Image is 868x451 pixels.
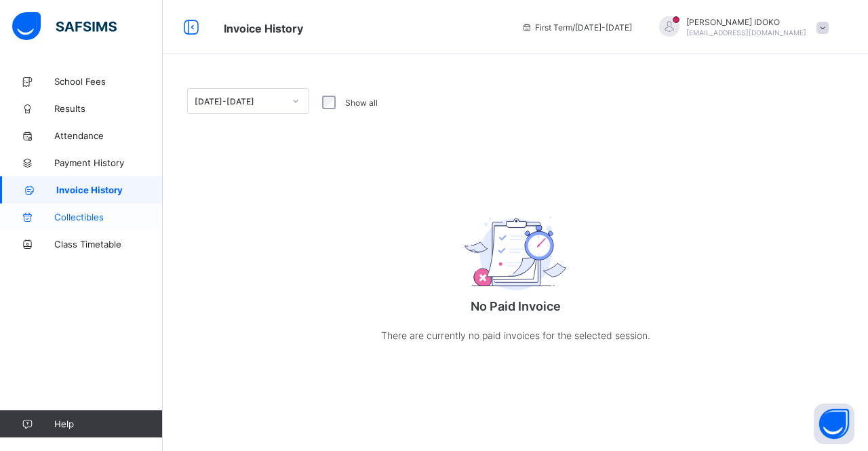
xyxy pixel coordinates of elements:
span: [EMAIL_ADDRESS][DOMAIN_NAME] [686,28,806,37]
span: Help [54,418,162,429]
span: session/term information [521,22,632,33]
span: School Fees [54,76,163,87]
button: Open asap [814,404,854,444]
img: safsims [12,12,117,41]
p: No Paid Invoice [380,299,651,313]
span: [PERSON_NAME] IDOKO [686,17,806,27]
span: Attendance [54,130,163,141]
img: empty_exam.25ac31c7e64bfa8fcc0a6b068b22d071.svg [465,216,566,290]
span: Class Timetable [54,239,163,250]
label: Show all [345,98,378,108]
div: JOSEPHIDOKO [646,16,835,39]
span: Results [54,103,163,114]
p: There are currently no paid invoices for the selected session. [380,327,651,344]
span: Collectibles [54,212,163,222]
span: School Fees [224,22,303,35]
div: No Paid Invoice [380,179,651,371]
div: [DATE]-[DATE] [195,96,284,106]
span: Invoice History [56,184,163,195]
span: Payment History [54,157,163,168]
